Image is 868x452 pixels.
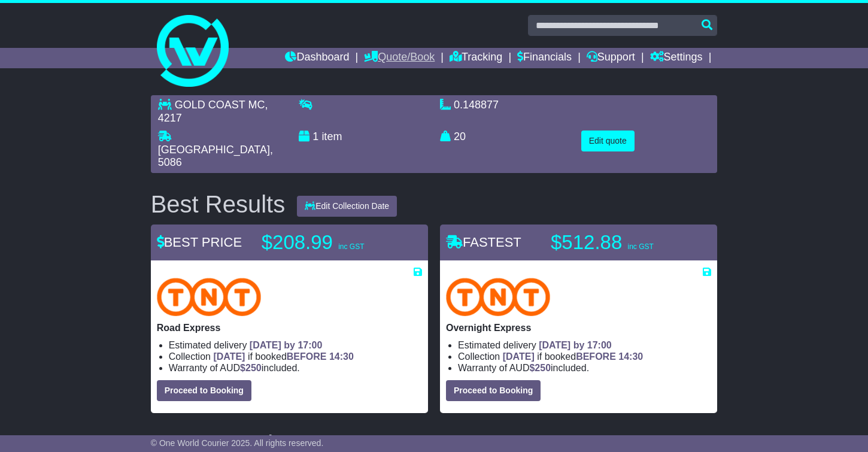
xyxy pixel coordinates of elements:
span: BEST PRICE [157,235,242,250]
span: , 5086 [158,144,273,169]
span: © One World Courier 2025. All rights reserved. [151,438,324,448]
span: inc GST [338,242,364,251]
li: Estimated delivery [458,339,711,351]
span: [DATE] [213,351,245,362]
span: 1 [312,131,318,142]
span: if booked [213,351,353,362]
span: [DATE] by 17:00 [539,340,612,350]
button: Edit quote [581,131,635,151]
span: 14:30 [618,351,643,362]
button: Proceed to Booking [157,380,251,401]
span: 0.148877 [454,99,499,111]
div: Best Results [145,191,292,217]
li: Warranty of AUD included. [169,362,422,374]
span: inc GST [627,242,653,251]
li: Collection [169,351,422,362]
p: Road Express [157,322,422,333]
span: 250 [535,363,551,373]
button: Proceed to Booking [446,380,541,401]
span: 14:30 [329,351,354,362]
p: Overnight Express [446,322,711,333]
span: 250 [245,363,262,373]
span: 20 [454,131,466,142]
li: Estimated delivery [169,339,422,351]
button: Edit Collection Date [297,196,397,217]
span: , 4217 [158,99,268,124]
span: [GEOGRAPHIC_DATA] [158,144,270,156]
p: $208.99 [262,230,411,254]
a: Support [587,48,635,68]
span: $ [529,363,551,373]
span: [DATE] by 17:00 [250,340,323,350]
img: TNT Domestic: Overnight Express [446,278,550,316]
a: Quote/Book [364,48,435,68]
li: Warranty of AUD included. [458,362,711,374]
span: item [321,131,342,142]
img: TNT Domestic: Road Express [157,278,261,316]
a: Dashboard [285,48,349,68]
span: BEFORE [576,351,616,362]
a: Financials [517,48,572,68]
a: Tracking [450,48,502,68]
span: [DATE] [503,351,535,362]
span: FASTEST [446,235,521,250]
li: Collection [458,351,711,362]
span: BEFORE [287,351,327,362]
span: if booked [503,351,643,362]
a: Settings [650,48,703,68]
span: GOLD COAST MC [175,99,265,111]
p: $512.88 [551,230,700,254]
span: $ [240,363,262,373]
